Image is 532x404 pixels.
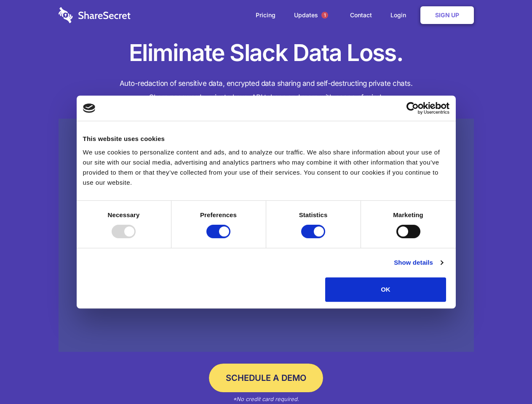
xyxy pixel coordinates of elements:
img: logo-wordmark-white-trans-d4663122ce5f474addd5e946df7df03e33cb6a1c49d2221995e7729f52c070b2.svg [59,7,131,23]
strong: Preferences [200,211,237,218]
strong: Statistics [299,211,328,218]
a: Pricing [247,2,284,28]
a: Contact [342,2,380,28]
a: Login [382,2,419,28]
img: logo [83,104,96,113]
strong: Marketing [393,211,423,218]
a: Schedule a Demo [209,364,323,392]
span: 1 [321,12,328,19]
div: This website uses cookies [83,134,449,144]
button: OK [325,277,446,302]
div: We use cookies to personalize content and ads, and to analyze our traffic. We also share informat... [83,147,449,188]
a: Wistia video thumbnail [59,119,474,352]
a: Sign Up [420,6,474,24]
h4: Auto-redaction of sensitive data, encrypted data sharing and self-destructing private chats. Shar... [59,77,474,104]
h1: Eliminate Slack Data Loss. [59,38,474,68]
em: *No credit card required. [233,396,299,402]
strong: Necessary [108,211,140,218]
a: Show details [394,258,443,268]
a: Usercentrics Cookiebot - opens in a new window [376,102,449,114]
